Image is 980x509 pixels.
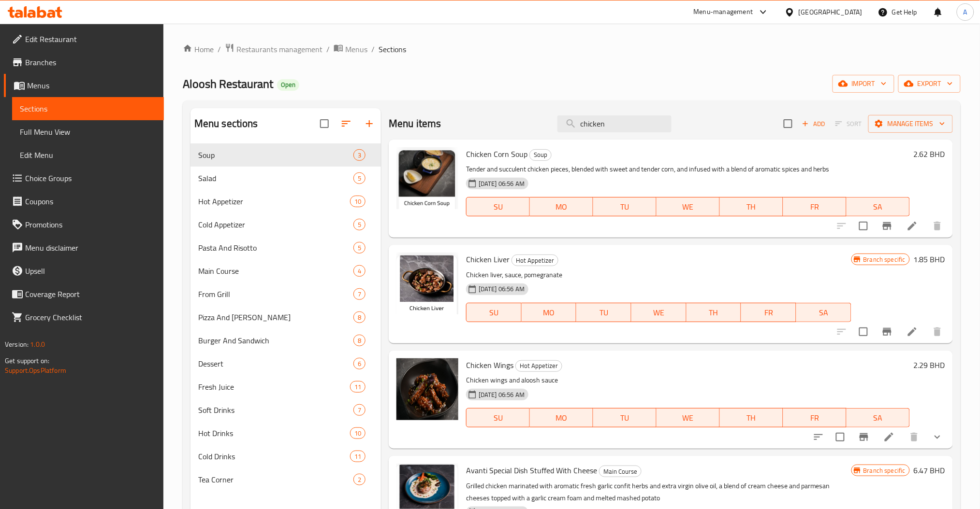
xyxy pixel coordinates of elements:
button: TU [576,303,631,322]
span: MO [526,306,573,320]
button: sort-choices [807,425,830,449]
div: Soup [529,149,552,161]
div: Hot Appetizer [198,196,350,207]
button: Branch-specific-item [852,425,876,449]
button: SA [796,303,851,322]
span: import [840,78,887,90]
button: Manage items [868,115,953,133]
span: Chicken Wings [466,358,513,372]
span: export [906,78,953,90]
span: Edit Restaurant [25,33,156,45]
span: SU [470,411,526,425]
span: Pasta And Risotto [198,242,353,254]
div: items [353,265,366,277]
a: Support.OpsPlatform [5,364,66,377]
div: Burger And Sandwich8 [190,329,381,352]
button: export [898,75,961,93]
span: 8 [354,336,365,345]
button: SU [466,197,530,216]
span: Chicken Corn Soup [466,147,527,161]
span: Salad [198,172,353,184]
button: MO [522,303,577,322]
span: 7 [354,406,365,415]
button: FR [783,408,847,427]
span: FR [745,306,792,320]
button: Branch-specific-item [876,214,899,238]
a: Home [183,43,214,55]
button: TH [720,408,783,427]
span: Select to update [853,322,874,342]
span: [DATE] 06:56 AM [475,179,528,188]
h6: 6.47 BHD [914,464,945,477]
span: Sort sections [335,112,358,135]
span: Burger And Sandwich [198,335,353,346]
a: Edit menu item [883,431,895,443]
span: MO [534,200,589,214]
span: 5 [354,243,365,253]
span: MO [534,411,589,425]
span: WE [660,411,716,425]
span: Main Course [600,466,641,477]
span: A [964,7,967,17]
div: Hot Drinks10 [190,422,381,445]
a: Sections [12,97,164,120]
span: [DATE] 06:56 AM [475,390,528,399]
button: TU [593,408,657,427]
div: Hot Appetizer [515,360,562,372]
input: search [557,115,672,132]
span: 10 [351,429,365,438]
span: Avanti Special Dish Stuffed With Cheese [466,463,597,478]
div: items [353,288,366,300]
span: SA [800,306,848,320]
span: Full Menu View [20,126,156,138]
span: Promotions [25,219,156,230]
span: Open [277,81,299,89]
span: Tea Corner [198,474,353,485]
div: Fresh Juice [198,381,350,393]
button: SA [847,197,910,216]
span: Coupons [25,196,156,207]
div: items [350,451,366,462]
a: Edit menu item [907,220,918,232]
span: Menus [27,80,156,91]
span: TH [724,200,779,214]
span: 1.0.0 [30,338,45,351]
span: Branch specific [860,255,909,264]
div: items [353,335,366,346]
button: TH [687,303,742,322]
span: 11 [351,382,365,392]
span: Soup [198,149,353,161]
h6: 2.62 BHD [914,147,945,161]
span: Restaurants management [236,43,322,55]
a: Choice Groups [4,167,164,190]
a: Branches [4,51,164,74]
button: SA [847,408,910,427]
button: WE [657,408,720,427]
div: Main Course [599,466,642,477]
img: Chicken Wings [396,358,458,420]
span: Coverage Report [25,288,156,300]
span: 5 [354,220,365,229]
a: Restaurants management [225,43,322,56]
span: 8 [354,313,365,322]
span: SU [470,306,518,320]
div: Dessert6 [190,352,381,375]
span: Select to update [853,216,874,236]
div: Hot Appetizer [512,254,558,266]
div: Tea Corner2 [190,468,381,491]
span: 6 [354,359,365,368]
button: WE [631,303,687,322]
div: Fresh Juice11 [190,375,381,398]
button: delete [926,214,949,238]
div: Open [277,79,299,91]
a: Coverage Report [4,283,164,306]
span: Sections [20,103,156,114]
span: Hot Drinks [198,427,350,439]
li: / [371,43,375,55]
div: Pizza And [PERSON_NAME]8 [190,306,381,329]
span: TH [690,306,738,320]
div: items [353,172,366,184]
span: Version: [5,338,29,351]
